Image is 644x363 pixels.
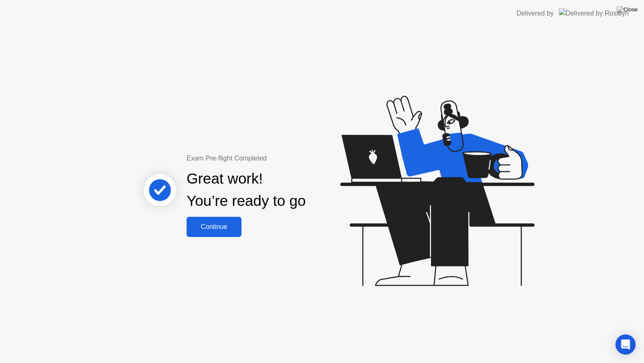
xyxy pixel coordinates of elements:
[559,8,629,18] img: Delivered by Rosalyn
[617,6,638,13] img: Close
[187,217,241,237] button: Continue
[615,334,636,355] div: Open Intercom Messenger
[517,8,554,18] div: Delivered by
[187,153,360,163] div: Exam Pre-flight Completed
[187,168,306,212] div: Great work! You’re ready to go
[189,223,239,231] div: Continue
